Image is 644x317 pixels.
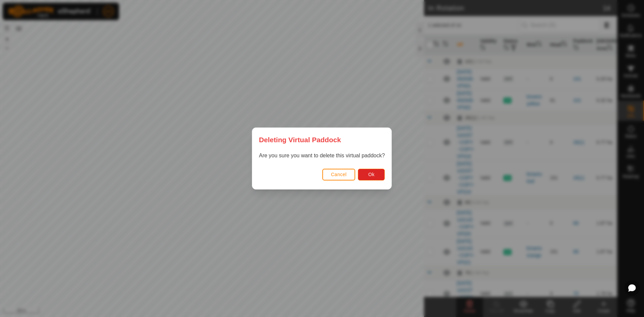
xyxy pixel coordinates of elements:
[358,169,385,180] button: Ok
[331,172,347,177] span: Cancel
[368,172,375,177] span: Ok
[259,152,385,160] p: Are you sure you want to delete this virtual paddock?
[259,135,341,145] span: Deleting Virtual Paddock
[322,169,356,180] button: Cancel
